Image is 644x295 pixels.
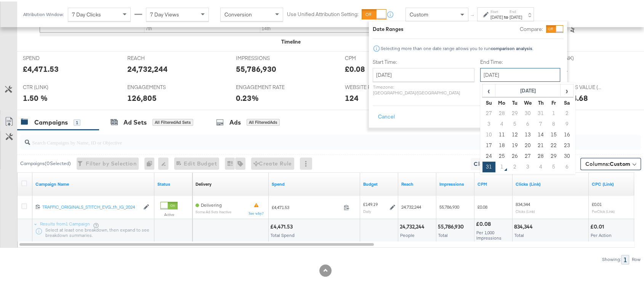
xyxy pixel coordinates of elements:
[516,207,535,212] sub: Clicks (Link)
[521,107,534,117] td: 30
[345,91,359,102] div: 124
[482,149,495,160] td: 24
[195,180,211,186] div: Delivery
[345,62,365,73] div: £0.08
[520,24,543,31] label: Compare:
[380,44,533,50] div: Selecting more than one date range allows you to run .
[476,219,493,226] div: £0.08
[521,139,534,149] td: 20
[123,117,147,125] div: Ad Sets
[471,156,521,169] button: Clear All Filters
[592,207,615,212] sub: Per Click (Link)
[23,82,80,89] span: CTR (LINK)
[160,211,178,216] label: Active
[401,180,433,186] a: The number of people your ad was served to.
[482,160,495,171] td: 31
[495,128,508,139] td: 11
[521,117,534,128] td: 6
[560,160,573,171] td: 6
[363,207,371,212] sub: Daily
[30,130,585,145] input: Search Campaigns by Name, ID or Objective
[495,160,508,171] td: 1
[495,83,561,96] th: [DATE]
[363,200,378,206] div: £149.19
[547,160,560,171] td: 5
[610,159,630,166] span: Custom
[482,96,495,107] th: Su
[34,117,68,125] div: Campaigns
[560,96,573,107] th: Sa
[345,82,402,89] span: WEBSITE PURCHASES
[509,8,522,13] label: End:
[373,109,400,122] button: Cancel
[236,82,293,89] span: ENGAGEMENT RATE
[490,8,503,13] label: Start:
[438,231,448,237] span: Total
[514,231,524,237] span: Total
[482,128,495,139] td: 10
[508,128,521,139] td: 12
[35,180,151,186] a: Your campaign name.
[127,62,168,73] div: 24,732,244
[621,253,629,263] div: 1
[547,149,560,160] td: 29
[272,180,357,186] a: The total amount spent to date.
[534,139,547,149] td: 21
[476,228,501,239] span: Per 1,000 Impressions
[491,44,532,50] strong: comparison analysis
[521,160,534,171] td: 3
[509,13,522,19] div: [DATE]
[20,159,71,165] div: Campaigns ( 0 Selected)
[477,180,509,186] a: The average cost you've paid to have 1,000 impressions of your ad.
[236,53,293,60] span: IMPRESSIONS
[508,117,521,128] td: 5
[469,13,476,16] span: ↑
[534,107,547,117] td: 31
[482,107,495,117] td: 27
[495,139,508,149] td: 18
[229,117,241,125] div: Ads
[560,107,573,117] td: 2
[514,222,535,229] div: 834,344
[23,53,80,60] span: SPEND
[236,91,259,102] div: 0.23%
[547,128,560,139] td: 15
[373,57,474,64] label: Start Time:
[201,201,222,206] span: Delivering
[247,117,280,124] div: All Filtered Ads
[495,117,508,128] td: 4
[477,203,487,208] span: £0.08
[508,149,521,160] td: 26
[236,62,276,73] div: 55,786,930
[483,83,495,95] span: ‹
[480,57,563,64] label: End Time:
[345,53,402,60] span: CPM
[516,200,530,206] span: 834,344
[410,10,428,16] span: Custom
[482,139,495,149] td: 17
[508,160,521,171] td: 2
[495,96,508,107] th: Mo
[400,231,415,237] span: People
[561,83,573,95] span: ›
[547,107,560,117] td: 1
[560,139,573,149] td: 23
[150,10,179,16] span: 7 Day Views
[560,117,573,128] td: 9
[547,96,560,107] th: Fr
[534,128,547,139] td: 14
[224,10,252,16] span: Conversion
[547,139,560,149] td: 22
[373,83,474,94] p: Timezone: [GEOGRAPHIC_DATA]/[GEOGRAPHIC_DATA]
[474,158,517,167] span: Clear All Filters
[503,13,509,18] strong: to
[560,149,573,160] td: 30
[439,203,459,208] span: 55,786,930
[495,107,508,117] td: 28
[23,62,59,73] div: £4,471.53
[152,117,193,124] div: All Filtered Ad Sets
[508,96,521,107] th: Tu
[401,203,421,208] span: 24,732,244
[281,37,301,44] div: Timeline
[482,117,495,128] td: 3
